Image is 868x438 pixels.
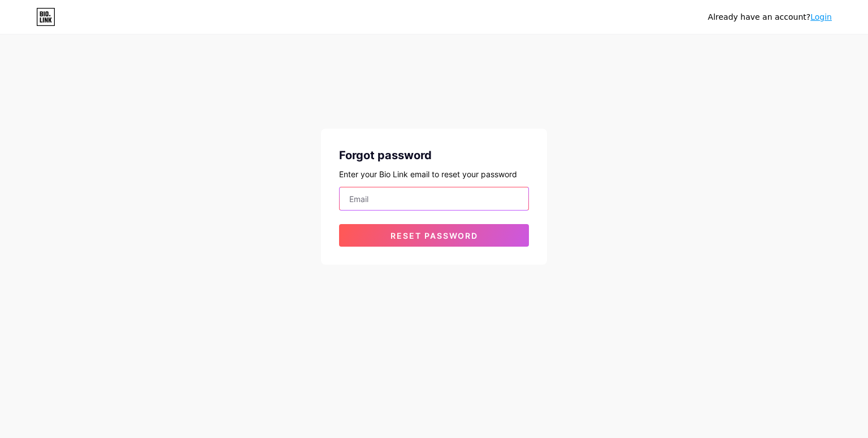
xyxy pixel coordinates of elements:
button: Reset password [339,224,529,247]
input: Email [340,187,528,210]
span: Reset password [390,231,478,240]
a: Login [810,12,832,21]
div: Enter your Bio Link email to reset your password [339,168,529,180]
div: Already have an account? [708,11,832,23]
div: Forgot password [339,147,529,164]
